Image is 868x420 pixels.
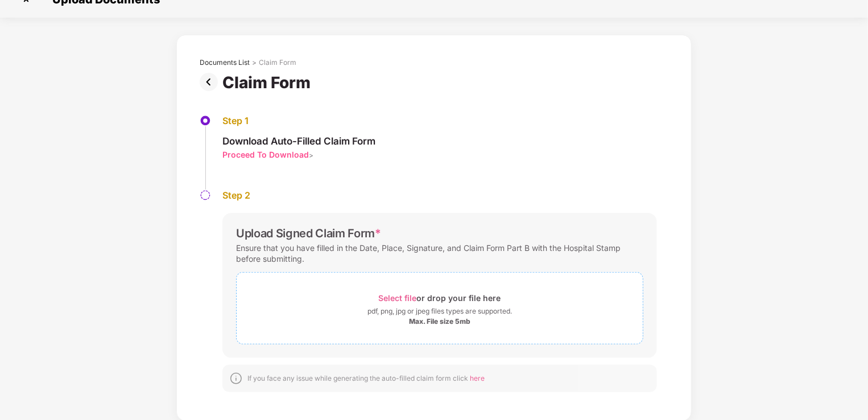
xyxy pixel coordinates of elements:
[236,227,381,240] div: Upload Signed Claim Form
[367,306,512,317] div: pdf, png, jpg or jpeg files types are supported.
[309,151,313,159] span: >
[252,58,257,67] div: >
[222,149,309,160] div: Proceed To Download
[222,73,315,92] div: Claim Form
[470,374,485,382] span: here
[379,293,417,303] span: Select file
[222,135,375,147] div: Download Auto-Filled Claim Form
[200,190,211,201] img: svg+xml;base64,PHN2ZyBpZD0iU3RlcC1QZW5kaW5nLTMyeDMyIiB4bWxucz0iaHR0cDovL3d3dy53My5vcmcvMjAwMC9zdm...
[237,281,643,335] span: Select fileor drop your file herepdf, png, jpg or jpeg files types are supported.Max. File size 5mb
[200,73,222,91] img: svg+xml;base64,PHN2ZyBpZD0iUHJldi0zMngzMiIgeG1sbnM9Imh0dHA6Ly93d3cudzMub3JnLzIwMDAvc3ZnIiB3aWR0aD...
[222,115,375,127] div: Step 1
[379,290,501,306] div: or drop your file here
[259,58,296,67] div: Claim Form
[200,115,211,126] img: svg+xml;base64,PHN2ZyBpZD0iU3RlcC1BY3RpdmUtMzJ4MzIiIHhtbG5zPSJodHRwOi8vd3d3LnczLm9yZy8yMDAwL3N2Zy...
[222,190,657,201] div: Step 2
[236,240,643,266] div: Ensure that you have filled in the Date, Place, Signature, and Claim Form Part B with the Hospita...
[200,58,250,67] div: Documents List
[247,374,485,383] div: If you face any issue while generating the auto-filled claim form click
[229,372,243,385] img: svg+xml;base64,PHN2ZyBpZD0iSW5mb18tXzMyeDMyIiBkYXRhLW5hbWU9IkluZm8gLSAzMngzMiIgeG1sbnM9Imh0dHA6Ly...
[409,317,470,326] div: Max. File size 5mb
